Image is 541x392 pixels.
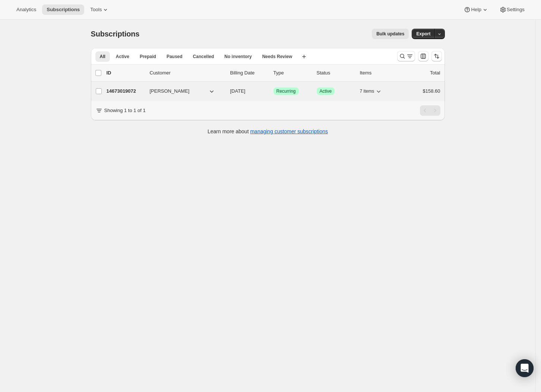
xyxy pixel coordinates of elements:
span: [DATE] [230,88,246,94]
div: IDCustomerBilling DateTypeStatusItemsTotal [107,69,440,77]
nav: Pagination [420,105,440,116]
span: Prepaid [140,54,156,60]
button: Analytics [12,4,41,15]
button: [PERSON_NAME] [145,85,220,97]
span: Help [471,7,481,13]
span: Subscriptions [91,30,140,38]
span: Cancelled [193,54,214,60]
span: $158.60 [423,88,440,94]
div: Items [360,69,397,77]
a: managing customer subscriptions [250,128,328,134]
p: Showing 1 to 1 of 1 [104,107,146,114]
p: Customer [150,69,224,77]
span: Export [416,31,430,37]
span: Active [320,88,332,94]
button: Subscriptions [42,4,84,15]
p: Billing Date [230,69,268,77]
button: Help [459,4,493,15]
button: 7 items [360,86,383,96]
span: Settings [507,7,525,13]
span: Subscriptions [47,7,80,13]
button: Sort the results [431,51,442,61]
button: Customize table column order and visibility [418,51,428,61]
p: Learn more about [208,128,328,135]
span: Analytics [16,7,36,13]
span: 7 items [360,88,374,94]
span: No inventory [224,54,251,60]
button: Search and filter results [397,51,415,61]
span: [PERSON_NAME] [150,87,190,95]
span: Bulk updates [376,31,404,37]
button: Create new view [298,51,310,62]
button: Export [412,29,435,39]
span: All [100,54,105,60]
button: Settings [495,4,529,15]
span: Tools [90,7,102,13]
span: Paused [167,54,183,60]
div: Type [273,69,311,77]
div: 14673019072[PERSON_NAME][DATE]SuccessRecurringSuccessActive7 items$158.60 [107,86,440,96]
p: Status [317,69,354,77]
div: Open Intercom Messenger [516,359,534,377]
button: Bulk updates [372,29,409,39]
span: Needs Review [262,54,292,60]
button: Tools [86,4,114,15]
p: ID [107,69,144,77]
p: 14673019072 [107,87,144,95]
span: Active [116,54,129,60]
span: Recurring [276,88,296,94]
p: Total [430,69,440,77]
